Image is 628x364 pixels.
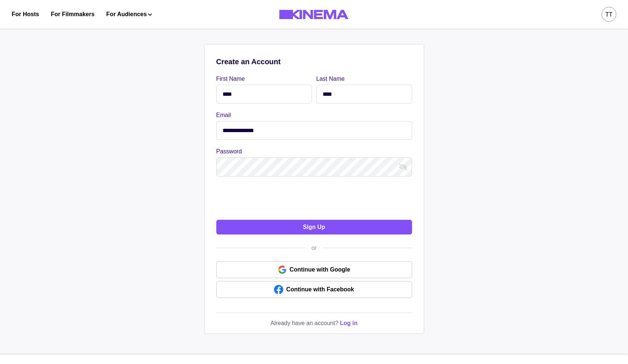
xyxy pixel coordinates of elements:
[216,184,328,212] iframe: reCAPTCHA
[316,74,408,83] label: Last Name
[216,56,412,67] p: Create an Account
[305,244,322,252] div: or
[12,10,39,19] a: For Hosts
[216,220,412,234] button: Sign Up
[605,10,613,19] div: tt
[397,161,409,173] button: show password
[216,147,408,156] label: Password
[340,320,357,326] span: Log in
[216,281,412,298] a: Continue with Facebook
[216,261,412,278] a: Continue with Google
[51,10,95,19] a: For Filmmakers
[271,319,357,328] a: Already have an account? Log in
[216,74,308,83] label: First Name
[106,10,152,19] button: For Audiences
[216,111,408,120] label: Email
